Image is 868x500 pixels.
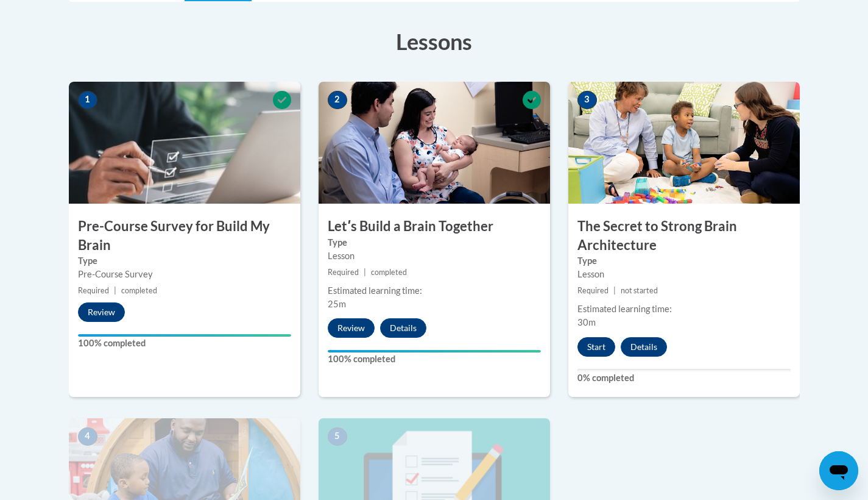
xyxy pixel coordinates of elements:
span: 25m [328,299,346,309]
button: Review [78,302,125,322]
label: 100% completed [78,337,291,350]
h3: Pre-Course Survey for Build My Brain [69,217,300,255]
div: Estimated learning time: [328,284,541,298]
span: Required [577,286,609,295]
span: 4 [78,427,97,446]
button: Details [621,337,667,357]
span: | [613,286,616,295]
img: Course Image [568,82,800,204]
button: Review [328,318,375,338]
label: Type [78,254,291,268]
div: Lesson [328,249,541,263]
div: Lesson [577,268,791,281]
div: Your progress [78,334,291,337]
h3: Lessons [69,26,800,57]
span: | [114,286,116,295]
label: Type [577,254,791,268]
span: 2 [328,91,347,109]
span: 30m [577,317,596,327]
button: Details [380,318,426,338]
label: 100% completed [328,352,541,366]
span: Required [78,286,109,295]
span: not started [621,286,658,295]
button: Start [577,337,615,357]
label: Type [328,236,541,249]
div: Estimated learning time: [577,302,791,316]
span: | [364,268,366,277]
label: 0% completed [577,371,791,385]
h3: The Secret to Strong Brain Architecture [568,217,800,255]
span: completed [371,268,407,277]
span: 3 [577,91,597,109]
div: Pre-Course Survey [78,268,291,281]
span: 5 [328,427,347,446]
span: Required [328,268,359,277]
iframe: Button to launch messaging window [819,451,858,490]
div: Your progress [328,350,541,352]
span: 1 [78,91,97,109]
img: Course Image [69,82,300,204]
img: Course Image [319,82,550,204]
span: completed [121,286,157,295]
h3: Letʹs Build a Brain Together [319,217,550,236]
